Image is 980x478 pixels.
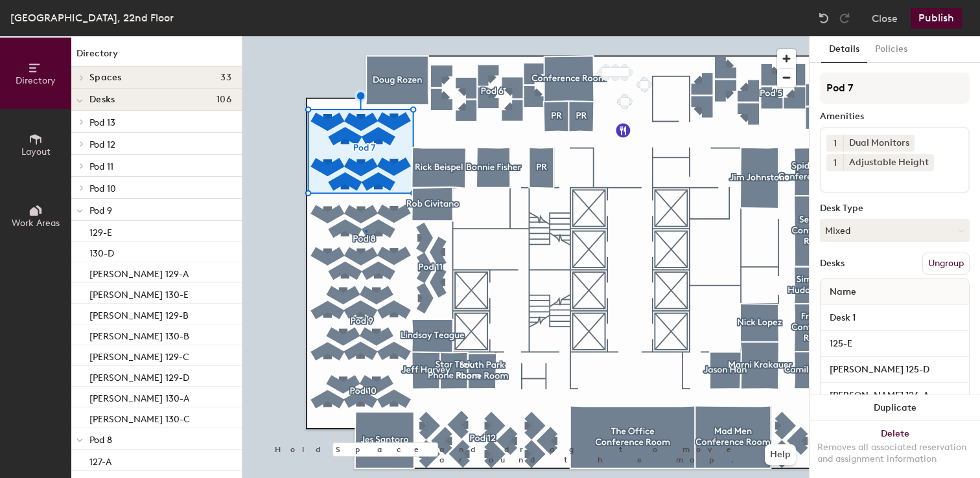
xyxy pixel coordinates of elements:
[817,12,830,25] img: Undo
[922,253,970,275] button: Ungroup
[911,8,962,28] button: Publish
[89,223,112,238] p: 129-E
[10,10,174,26] div: [GEOGRAPHIC_DATA], 22nd Floor
[216,95,231,105] span: 106
[89,348,189,363] p: [PERSON_NAME] 129-C
[89,286,189,301] p: [PERSON_NAME] 130-E
[820,111,970,122] div: Amenities
[823,387,966,405] input: Unnamed desk
[834,156,837,170] span: 1
[89,306,189,321] p: [PERSON_NAME] 129-B
[89,183,116,194] span: Pod 10
[765,444,796,465] button: Help
[12,218,60,229] span: Work Areas
[823,309,966,327] input: Unnamed desk
[89,161,113,172] span: Pod 11
[89,410,190,425] p: [PERSON_NAME] 130-C
[89,389,189,404] p: [PERSON_NAME] 130-A
[872,8,898,28] button: Close
[826,135,843,152] button: 1
[71,47,242,67] h1: Directory
[89,117,115,128] span: Pod 13
[820,258,845,269] div: Desks
[89,369,189,383] p: [PERSON_NAME] 129-D
[820,203,970,214] div: Desk Type
[826,154,843,171] button: 1
[89,73,122,83] span: Spaces
[89,435,112,446] span: Pod 8
[867,36,915,63] button: Policies
[823,335,966,353] input: Unnamed desk
[823,280,863,304] span: Name
[89,244,114,259] p: 130-D
[220,73,231,83] span: 33
[89,327,189,342] p: [PERSON_NAME] 130-B
[89,205,112,216] span: Pod 9
[823,361,966,379] input: Unnamed desk
[843,135,915,152] div: Dual Monitors
[810,421,980,478] button: DeleteRemoves all associated reservation and assignment information
[89,95,115,105] span: Desks
[834,137,837,150] span: 1
[821,36,867,63] button: Details
[817,442,972,465] div: Removes all associated reservation and assignment information
[16,75,56,86] span: Directory
[89,139,115,150] span: Pod 12
[820,219,970,242] button: Mixed
[838,12,851,25] img: Redo
[89,265,189,280] p: [PERSON_NAME] 129-A
[21,146,51,157] span: Layout
[89,453,111,468] p: 127-A
[843,154,934,171] div: Adjustable Height
[810,395,980,421] button: Duplicate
